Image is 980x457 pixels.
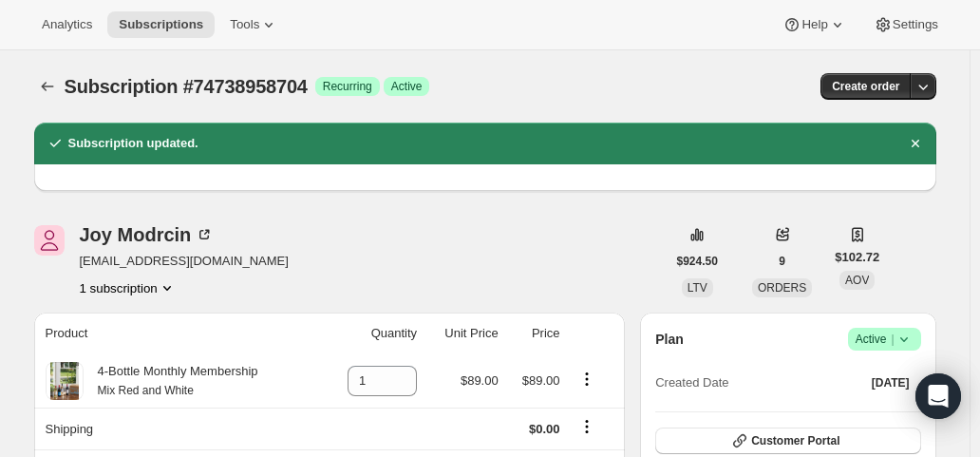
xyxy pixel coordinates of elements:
th: Quantity [322,313,423,354]
th: Price [504,313,566,354]
button: Product actions [80,278,177,297]
span: Subscription #74738958704 [65,76,308,97]
div: 4-Bottle Monthly Membership [84,362,258,400]
button: Shipping actions [572,416,602,437]
span: Created Date [655,373,728,392]
th: Shipping [34,408,322,449]
h2: Plan [655,330,684,349]
span: Active [856,330,914,349]
button: Help [771,11,857,38]
span: $924.50 [677,254,718,269]
span: $89.00 [461,373,499,388]
button: Subscriptions [107,11,215,38]
span: Settings [893,17,938,32]
button: [DATE] [860,370,921,396]
button: 9 [767,248,797,275]
button: Analytics [30,11,104,38]
span: | [891,332,894,347]
span: Joy Modrcin [34,225,65,256]
span: [DATE] [872,375,910,390]
span: Tools [230,17,259,32]
small: Mix Red and White [98,384,194,397]
span: $102.72 [835,248,879,267]
button: $924.50 [666,248,729,275]
button: Create order [820,73,911,100]
span: Customer Portal [751,433,839,448]
span: [EMAIL_ADDRESS][DOMAIN_NAME] [80,252,289,271]
th: Unit Price [423,313,504,354]
span: ORDERS [758,281,806,295]
button: Settings [862,11,950,38]
button: Product actions [572,369,602,390]
span: Recurring [323,79,372,94]
span: AOV [845,274,869,287]
span: Subscriptions [119,17,203,32]
span: Active [391,79,423,94]
button: Dismiss notification [902,130,929,157]
h2: Subscription updated. [68,134,198,153]
span: Create order [832,79,899,94]
span: Help [801,17,827,32]
div: Joy Modrcin [80,225,215,244]
button: Tools [218,11,290,38]
th: Product [34,313,322,354]
div: Open Intercom Messenger [915,373,961,419]
button: Customer Portal [655,428,920,454]
span: LTV [688,281,707,295]
span: 9 [779,254,785,269]
button: Subscriptions [34,73,61,100]
span: Analytics [42,17,92,32]
span: $89.00 [522,373,560,388]
span: $0.00 [529,422,560,436]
